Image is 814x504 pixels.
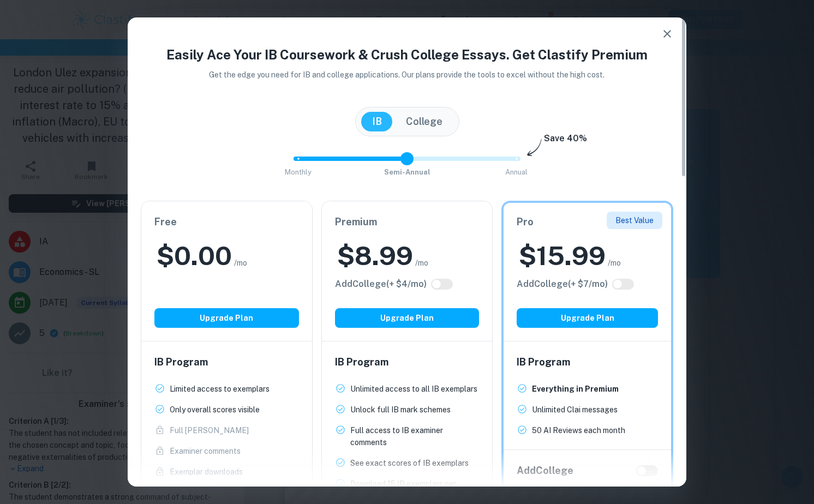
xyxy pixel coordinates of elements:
[154,308,299,328] button: Upgrade Plan
[234,257,247,269] span: /mo
[361,112,393,131] button: IB
[615,214,654,226] p: Best Value
[395,112,453,131] button: College
[335,214,480,230] h6: Premium
[527,139,542,157] img: subscription-arrow.svg
[335,308,480,328] button: Upgrade Plan
[517,355,658,370] h6: IB Program
[335,355,480,370] h6: IB Program
[335,278,427,291] h6: Click to see all the additional College features.
[532,383,619,395] p: Everything in Premium
[544,132,587,151] h6: Save 40%
[519,238,606,273] h2: $ 15.99
[154,355,299,370] h6: IB Program
[170,404,260,416] p: Only overall scores visible
[532,424,625,436] p: 50 AI Reviews each month
[170,424,249,436] p: Full [PERSON_NAME]
[505,168,528,176] span: Annual
[141,45,673,64] h4: Easily Ace Your IB Coursework & Crush College Essays. Get Clastify Premium
[350,404,451,416] p: Unlock full IB mark schemes
[337,238,413,273] h2: $ 8.99
[350,424,480,448] p: Full access to IB examiner comments
[517,278,608,291] h6: Click to see all the additional College features.
[517,308,658,328] button: Upgrade Plan
[285,168,312,176] span: Monthly
[194,69,620,81] p: Get the edge you need for IB and college applications. Our plans provide the tools to excel witho...
[415,257,428,269] span: /mo
[350,383,477,395] p: Unlimited access to all IB exemplars
[532,404,618,416] p: Unlimited Clai messages
[608,257,621,269] span: /mo
[517,214,658,230] h6: Pro
[157,238,232,273] h2: $ 0.00
[154,214,299,230] h6: Free
[170,445,241,457] p: Examiner comments
[170,383,270,395] p: Limited access to exemplars
[384,168,430,176] span: Semi-Annual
